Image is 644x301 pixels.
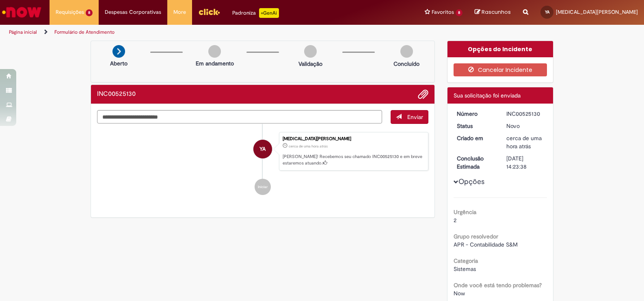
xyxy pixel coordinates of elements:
span: 2 [454,217,456,224]
button: Enviar [391,110,428,124]
span: Rascunhos [482,8,511,16]
time: 01/10/2025 11:23:38 [289,144,328,149]
div: Novo [506,122,544,130]
img: img-circle-grey.png [208,45,221,58]
span: APR - Contabilidade S&M [454,241,518,248]
a: Página inicial [9,29,37,35]
img: img-circle-grey.png [304,45,317,58]
a: Rascunhos [475,9,511,16]
span: Favoritos [432,8,454,16]
textarea: Digite sua mensagem aqui... [97,110,382,123]
div: Opções do Incidente [447,41,553,57]
li: Yasmin Paulino Alves [97,132,428,171]
time: 01/10/2025 11:23:38 [506,134,542,150]
img: img-circle-grey.png [400,45,413,58]
p: Em andamento [196,59,234,67]
p: Aberto [110,59,128,67]
span: Sistemas [454,265,476,273]
div: INC00525130 [506,110,544,118]
span: Requisições [56,8,84,16]
span: Sua solicitação foi enviada [454,92,521,99]
ul: Histórico de tíquete [97,124,428,204]
b: Grupo resolvedor [454,233,498,240]
button: Cancelar Incidente [454,63,547,76]
span: YA [259,139,266,159]
dt: Criado em [451,134,501,142]
span: 8 [456,9,462,16]
span: YA [545,9,549,15]
span: 8 [86,9,93,16]
img: ServiceNow [1,4,43,20]
b: Onde você está tendo problemas? [454,282,542,289]
span: Despesas Corporativas [105,8,161,16]
div: [DATE] 14:23:38 [506,154,544,171]
dt: Conclusão Estimada [451,154,501,171]
span: More [173,8,186,16]
b: Urgência [454,208,476,216]
img: click_logo_yellow_360x200.png [198,6,220,18]
span: Now [454,290,465,297]
img: arrow-next.png [112,45,125,58]
div: [MEDICAL_DATA][PERSON_NAME] [283,136,424,141]
ul: Trilhas de página [6,25,423,40]
p: [PERSON_NAME]! Recebemos seu chamado INC00525130 e em breve estaremos atuando. [283,154,424,166]
a: Formulário de Atendimento [54,29,115,35]
p: Validação [298,60,322,68]
dt: Status [451,122,501,130]
span: cerca de uma hora atrás [506,134,542,150]
div: 01/10/2025 11:23:38 [506,134,544,150]
p: +GenAi [259,8,279,18]
button: Adicionar anexos [418,89,428,100]
p: Concluído [393,60,419,68]
div: Padroniza [232,8,279,18]
dt: Número [451,110,501,118]
span: [MEDICAL_DATA][PERSON_NAME] [556,9,638,15]
b: Categoria [454,257,478,264]
span: Enviar [407,113,423,121]
span: cerca de uma hora atrás [289,144,328,149]
h2: INC00525130 Histórico de tíquete [97,91,136,98]
div: Yasmin Paulino Alves [253,140,272,158]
